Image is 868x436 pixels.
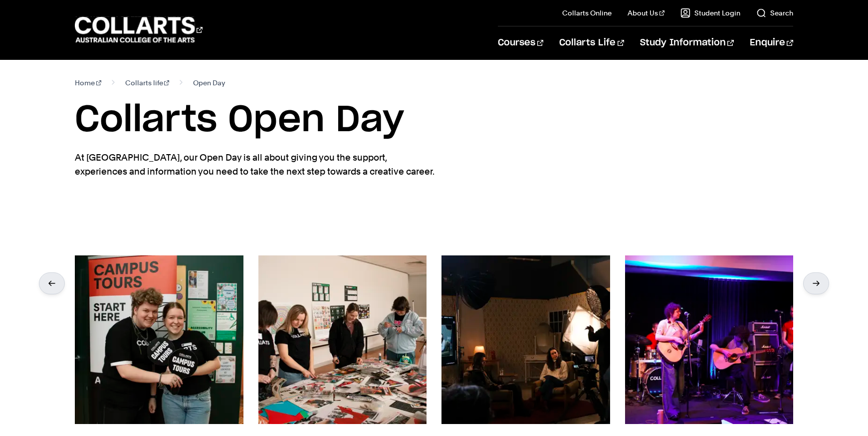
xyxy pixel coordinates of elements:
[640,26,734,59] a: Study Information
[756,8,793,18] a: Search
[75,15,203,44] div: Go to homepage
[562,8,612,18] a: Collarts Online
[75,151,439,179] p: At [GEOGRAPHIC_DATA], our Open Day is all about giving you the support, experiences and informati...
[680,8,740,18] a: Student Login
[750,26,793,59] a: Enquire
[75,76,101,90] a: Home
[193,76,225,90] span: Open Day
[75,98,793,143] h1: Collarts Open Day
[559,26,624,59] a: Collarts Life
[498,26,543,59] a: Courses
[628,8,664,18] a: About Us
[125,76,170,90] a: Collarts life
